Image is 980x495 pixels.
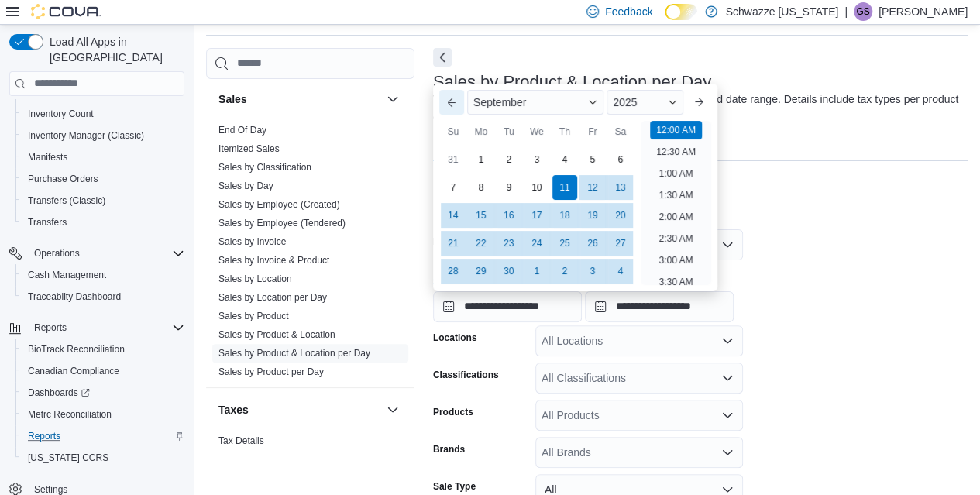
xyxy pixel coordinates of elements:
[28,365,119,377] span: Canadian Compliance
[218,435,264,447] span: Tax Details
[441,231,466,256] div: day-21
[15,146,191,168] button: Manifests
[218,91,380,107] button: Sales
[552,259,577,284] div: day-2
[441,259,466,284] div: day-28
[608,203,633,228] div: day-20
[469,175,493,200] div: day-8
[441,203,466,228] div: day-14
[218,199,340,210] a: Sales by Employee (Created)
[469,119,493,144] div: Mo
[439,146,634,285] div: September, 2025
[721,335,734,347] button: Open list of options
[28,194,105,207] span: Transfers (Classic)
[721,446,734,459] button: Open list of options
[28,108,94,120] span: Inventory Count
[218,273,292,285] span: Sales by Location
[552,175,577,200] div: day-11
[22,405,118,424] a: Metrc Reconciliation
[218,161,311,174] span: Sales by Classification
[433,369,499,381] label: Classifications
[856,2,869,21] span: GS
[218,143,280,154] a: Itemized Sales
[28,269,106,281] span: Cash Management
[218,292,327,303] a: Sales by Location per Day
[34,247,80,260] span: Operations
[15,425,191,447] button: Reports
[22,126,184,145] span: Inventory Manager (Classic)
[15,382,191,404] a: Dashboards
[218,255,329,266] a: Sales by Invoice & Product
[218,328,335,341] span: Sales by Product & Location
[28,244,184,263] span: Operations
[15,447,191,469] button: [US_STATE] CCRS
[218,180,273,192] span: Sales by Day
[580,147,605,172] div: day-5
[28,129,144,142] span: Inventory Manager (Classic)
[641,121,711,285] ul: Time
[433,48,452,67] button: Next
[218,402,249,418] h3: Taxes
[3,317,191,339] button: Reports
[22,362,126,380] a: Canadian Compliance
[469,203,493,228] div: day-15
[879,2,968,21] p: [PERSON_NAME]
[206,121,414,387] div: Sales
[497,203,521,228] div: day-16
[725,2,838,21] p: Schwazze [US_STATE]
[497,259,521,284] div: day-30
[686,90,711,115] button: Next month
[441,175,466,200] div: day-7
[524,175,549,200] div: day-10
[665,20,665,21] span: Dark Mode
[652,208,699,226] li: 2:00 AM
[28,430,60,442] span: Reports
[608,147,633,172] div: day-6
[497,147,521,172] div: day-2
[721,372,734,384] button: Open list of options
[22,170,184,188] span: Purchase Orders
[22,340,184,359] span: BioTrack Reconciliation
[433,406,473,418] label: Products
[218,218,346,229] a: Sales by Employee (Tendered)
[473,96,526,108] span: September
[552,147,577,172] div: day-4
[524,259,549,284] div: day-1
[383,400,402,419] button: Taxes
[218,402,380,418] button: Taxes
[22,427,67,445] a: Reports
[218,235,286,248] span: Sales by Invoice
[22,148,74,167] a: Manifests
[15,286,191,308] button: Traceabilty Dashboard
[22,266,112,284] a: Cash Management
[552,119,577,144] div: Th
[497,231,521,256] div: day-23
[580,175,605,200] div: day-12
[652,251,699,270] li: 3:00 AM
[22,287,184,306] span: Traceabilty Dashboard
[31,4,101,19] img: Cova
[441,119,466,144] div: Su
[652,229,699,248] li: 2:30 AM
[524,147,549,172] div: day-3
[22,191,184,210] span: Transfers (Classic)
[22,427,184,445] span: Reports
[15,264,191,286] button: Cash Management
[28,318,184,337] span: Reports
[218,198,340,211] span: Sales by Employee (Created)
[721,409,734,421] button: Open list of options
[469,231,493,256] div: day-22
[607,90,683,115] div: Button. Open the year selector. 2025 is currently selected.
[433,73,711,91] h3: Sales by Product & Location per Day
[218,347,370,359] span: Sales by Product & Location per Day
[218,435,264,446] a: Tax Details
[218,366,324,378] span: Sales by Product per Day
[22,383,96,402] a: Dashboards
[28,318,73,337] button: Reports
[218,329,335,340] a: Sales by Product & Location
[28,151,67,163] span: Manifests
[652,273,699,291] li: 3:30 AM
[439,90,464,115] button: Previous Month
[524,231,549,256] div: day-24
[218,291,327,304] span: Sales by Location per Day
